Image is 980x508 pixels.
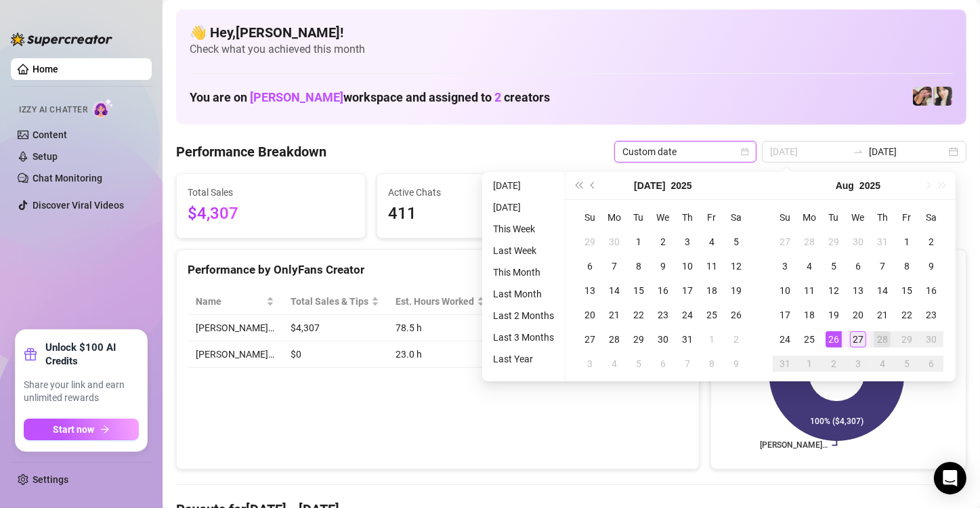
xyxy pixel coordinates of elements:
span: Total Sales & Tips [291,294,368,309]
div: 30 [655,331,671,347]
div: 28 [874,331,891,347]
td: 2025-07-23 [651,303,675,327]
td: 2025-07-25 [700,303,724,327]
div: 21 [606,307,622,323]
div: 15 [899,282,915,299]
span: swap-right [853,146,864,157]
div: 11 [704,258,720,274]
td: 2025-07-08 [626,254,651,278]
img: logo-BBDzfeDw.svg [11,33,112,46]
th: Sa [724,205,748,230]
th: Th [870,205,895,230]
span: Custom date [622,142,748,162]
a: Home [33,64,58,75]
button: Previous month (PageUp) [586,172,601,199]
td: 2025-08-01 [700,327,724,352]
div: 2 [655,234,671,250]
a: Settings [33,474,68,485]
td: 2025-07-11 [700,254,724,278]
div: 3 [850,356,866,372]
td: 2025-07-04 [700,230,724,254]
div: 7 [606,258,622,274]
input: Start date [770,144,847,159]
td: 2025-08-02 [919,230,943,254]
td: 2025-07-14 [602,278,626,303]
li: Last 3 Months [488,329,559,345]
th: Tu [822,205,846,230]
span: calendar [741,148,749,156]
div: 8 [631,258,647,274]
a: Chat Monitoring [33,173,102,184]
td: 2025-07-07 [602,254,626,278]
div: 14 [874,282,891,299]
h1: You are on workspace and assigned to creators [190,90,550,105]
td: 2025-08-04 [602,352,626,376]
td: 2025-07-22 [626,303,651,327]
div: Open Intercom Messenger [934,462,966,494]
div: 29 [631,331,647,347]
div: 7 [874,258,891,274]
div: 5 [899,356,915,372]
div: 28 [801,234,817,250]
td: 2025-08-06 [651,352,675,376]
div: 1 [631,234,647,250]
div: 29 [826,234,842,250]
div: 13 [850,282,866,299]
div: 10 [679,258,696,274]
td: 2025-07-02 [651,230,675,254]
td: 2025-07-01 [626,230,651,254]
td: $0 [282,341,387,368]
div: 27 [777,234,793,250]
th: Name [188,289,282,315]
text: [PERSON_NAME]… [760,441,828,450]
input: End date [869,144,946,159]
td: 2025-07-18 [700,278,724,303]
div: 8 [704,356,720,372]
td: 2025-08-27 [846,327,870,352]
td: [PERSON_NAME]… [188,341,282,368]
li: [DATE] [488,199,559,215]
span: Active Chats [388,185,555,200]
div: 29 [582,234,598,250]
span: to [853,146,864,157]
td: 2025-08-25 [797,327,822,352]
td: 2025-08-09 [724,352,748,376]
a: Setup [33,151,58,162]
td: 2025-08-03 [773,254,797,278]
li: Last Week [488,242,559,259]
div: 20 [582,307,598,323]
td: 2025-08-26 [822,327,846,352]
td: 2025-09-06 [919,352,943,376]
div: 31 [777,356,793,372]
li: This Week [488,221,559,237]
th: Th [675,205,700,230]
td: 2025-07-31 [675,327,700,352]
div: 31 [874,234,891,250]
th: Mo [797,205,822,230]
td: 2025-08-19 [822,303,846,327]
td: 2025-09-04 [870,352,895,376]
div: 3 [582,356,598,372]
div: 2 [826,356,842,372]
div: 22 [631,307,647,323]
td: 2025-07-16 [651,278,675,303]
div: 12 [728,258,744,274]
div: 5 [826,258,842,274]
div: 26 [826,331,842,347]
div: 6 [850,258,866,274]
div: 4 [606,356,622,372]
td: 2025-07-27 [773,230,797,254]
td: 2025-07-24 [675,303,700,327]
div: 17 [679,282,696,299]
div: 16 [655,282,671,299]
div: 6 [655,356,671,372]
li: [DATE] [488,177,559,194]
span: 411 [388,201,555,227]
div: 1 [899,234,915,250]
strong: Unlock $100 AI Credits [45,341,139,368]
td: 2025-08-07 [870,254,895,278]
td: 2025-07-17 [675,278,700,303]
td: 2025-08-12 [822,278,846,303]
button: Choose a month [634,172,665,199]
div: 28 [606,331,622,347]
